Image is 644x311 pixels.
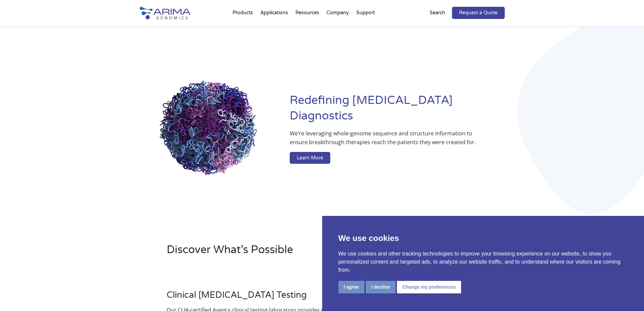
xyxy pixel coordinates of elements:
[397,281,461,293] button: Change my preferences
[290,129,477,152] p: We’re leveraging whole-genome sequence and structure information to ensure breakthrough therapies...
[338,281,364,293] button: I agree
[290,152,330,164] a: Learn More
[290,93,504,129] h1: Redefining [MEDICAL_DATA] Diagnostics
[140,7,190,19] img: Arima-Genomics-logo
[167,242,408,263] h2: Discover What’s Possible
[338,250,628,274] p: We use cookies and other tracking technologies to improve your browsing experience on our website...
[366,281,396,293] button: I decline
[452,7,505,19] a: Request a Quote
[338,232,628,244] p: We use cookies
[430,8,445,17] p: Search
[167,290,351,306] h3: Clinical [MEDICAL_DATA] Testing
